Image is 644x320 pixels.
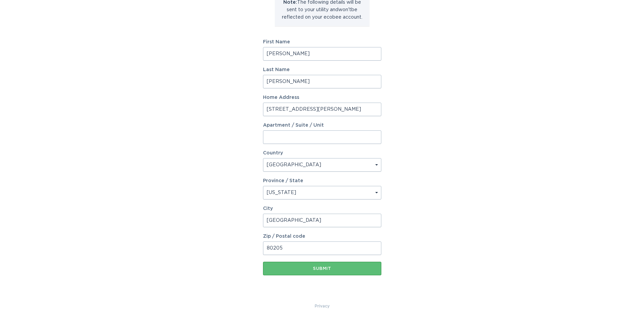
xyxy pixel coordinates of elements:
button: Submit [263,262,381,275]
label: City [263,206,381,211]
label: Province / State [263,178,303,183]
label: Zip / Postal code [263,234,381,239]
label: First Name [263,40,381,44]
a: Privacy Policy & Terms of Use [315,302,330,310]
div: Submit [266,266,378,271]
label: Apartment / Suite / Unit [263,123,381,128]
label: Home Address [263,95,381,100]
label: Country [263,151,283,155]
label: Last Name [263,67,381,72]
